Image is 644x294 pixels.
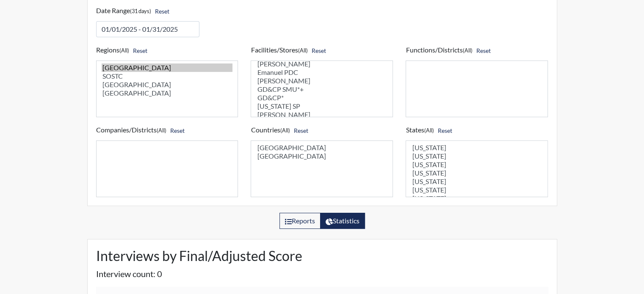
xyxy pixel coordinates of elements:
[96,248,302,264] h2: Interviews by Final/Adjusted Score
[411,194,542,203] option: [US_STATE]
[256,102,387,110] option: [US_STATE] SP
[411,186,542,194] option: [US_STATE]
[256,60,387,68] option: [PERSON_NAME]
[411,169,542,177] option: [US_STATE]
[280,127,290,134] small: (All)
[96,44,238,57] h6: Regions
[96,21,200,37] input: Filter by a date range
[256,85,387,93] option: GD&CP SMU*+
[96,267,548,280] p: Interview count: 0
[119,47,129,54] small: (All)
[320,213,365,229] label: View statistics about completed interviews
[102,80,233,89] option: [GEOGRAPHIC_DATA]
[424,127,434,134] small: (All)
[96,124,238,137] h6: Companies/Districts
[151,5,173,18] button: Reset
[102,72,233,80] option: SOSTC
[157,127,166,134] small: (All)
[256,93,387,102] option: GD&CP*
[434,124,456,137] button: Reset
[290,124,312,137] button: Reset
[298,47,307,54] small: (All)
[406,124,548,137] h6: States
[251,44,393,57] h6: Facilities/Stores
[411,177,542,186] option: [US_STATE]
[130,8,151,14] small: (31 days)
[462,47,472,54] small: (All)
[129,44,151,57] button: Reset
[256,143,387,152] option: [GEOGRAPHIC_DATA]
[256,152,387,160] option: [GEOGRAPHIC_DATA]
[256,110,387,119] option: [PERSON_NAME]
[166,124,188,137] button: Reset
[411,143,542,152] option: [US_STATE]
[307,44,329,57] button: Reset
[411,152,542,160] option: [US_STATE]
[406,44,548,57] h6: Functions/Districts
[102,63,233,72] option: [GEOGRAPHIC_DATA]
[411,160,542,169] option: [US_STATE]
[256,77,387,85] option: [PERSON_NAME]
[472,44,494,57] button: Reset
[251,124,393,137] h6: Countries
[256,68,387,77] option: Emanuel PDC
[279,213,321,229] label: View the list of reports
[102,89,233,97] option: [GEOGRAPHIC_DATA]
[96,5,200,18] h6: Date Range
